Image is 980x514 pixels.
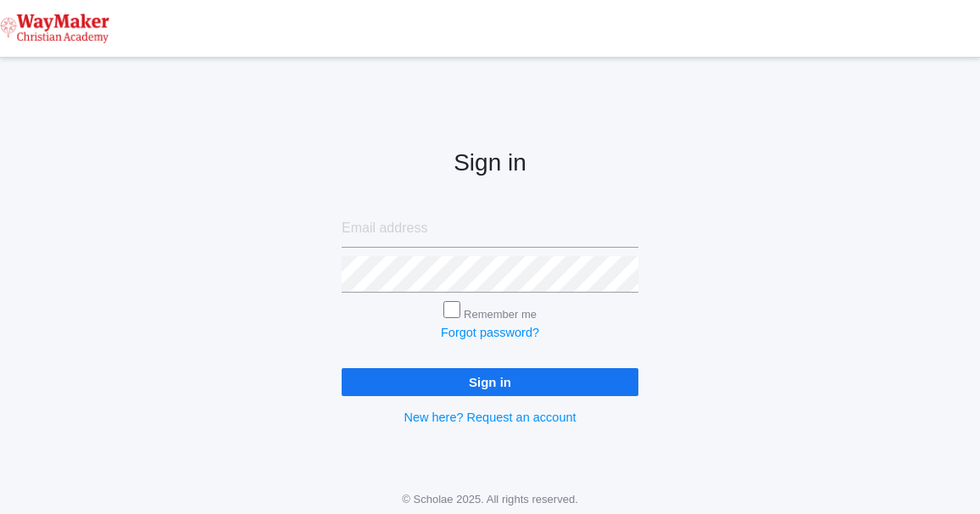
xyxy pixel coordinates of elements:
a: Forgot password? [441,326,539,339]
a: New here? Request an account [404,411,576,424]
h2: Sign in [342,150,638,176]
input: Email address [342,210,638,248]
input: Sign in [342,368,638,396]
label: Remember me [464,308,537,321]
